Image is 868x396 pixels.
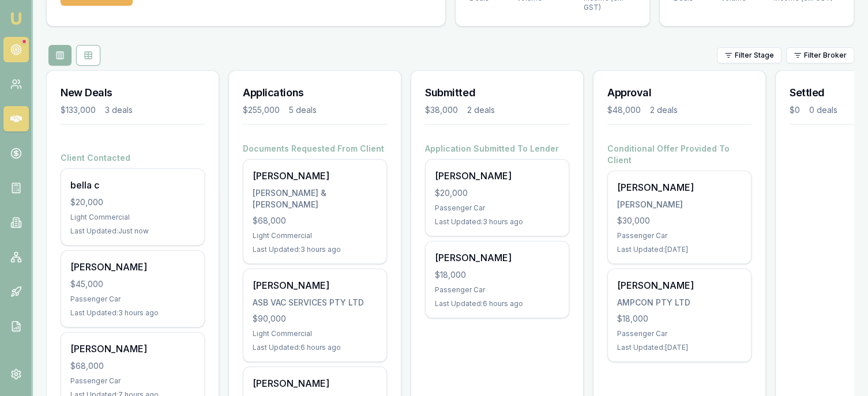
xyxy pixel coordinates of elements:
[70,342,195,356] div: [PERSON_NAME]
[435,285,559,295] div: Passenger Car
[70,227,195,236] div: Last Updated: Just now
[617,343,742,352] div: Last Updated: [DATE]
[617,180,742,194] div: [PERSON_NAME]
[435,169,559,183] div: [PERSON_NAME]
[70,178,195,192] div: bella c
[617,199,742,210] div: [PERSON_NAME]
[70,213,195,222] div: Light Commercial
[717,47,781,63] button: Filter Stage
[253,297,377,308] div: ASB VAC SERVICES PTY LTD
[253,278,377,292] div: [PERSON_NAME]
[786,47,854,63] button: Filter Broker
[804,51,847,60] span: Filter Broker
[435,217,559,227] div: Last Updated: 3 hours ago
[425,104,458,116] div: $38,000
[617,297,742,308] div: AMPCON PTY LTD
[253,245,377,254] div: Last Updated: 3 hours ago
[467,104,495,116] div: 2 deals
[70,295,195,304] div: Passenger Car
[253,187,377,210] div: [PERSON_NAME] & [PERSON_NAME]
[607,143,751,166] h4: Conditional Offer Provided To Client
[243,85,387,101] h3: Applications
[617,245,742,254] div: Last Updated: [DATE]
[435,251,559,265] div: [PERSON_NAME]
[9,12,23,25] img: emu-icon-u.png
[735,51,774,60] span: Filter Stage
[243,143,387,154] h4: Documents Requested From Client
[809,104,837,116] div: 0 deals
[617,278,742,292] div: [PERSON_NAME]
[607,85,751,101] h3: Approval
[70,308,195,318] div: Last Updated: 3 hours ago
[253,329,377,338] div: Light Commercial
[253,169,377,183] div: [PERSON_NAME]
[70,278,195,290] div: $45,000
[289,104,317,116] div: 5 deals
[70,360,195,372] div: $68,000
[253,231,377,240] div: Light Commercial
[253,215,377,227] div: $68,000
[425,85,569,101] h3: Submitted
[607,104,641,116] div: $48,000
[435,187,559,199] div: $20,000
[61,85,205,101] h3: New Deals
[105,104,133,116] div: 3 deals
[253,313,377,325] div: $90,000
[617,215,742,227] div: $30,000
[243,104,280,116] div: $255,000
[435,269,559,281] div: $18,000
[435,203,559,213] div: Passenger Car
[435,299,559,308] div: Last Updated: 6 hours ago
[790,104,800,116] div: $0
[650,104,678,116] div: 2 deals
[253,376,377,390] div: [PERSON_NAME]
[617,329,742,338] div: Passenger Car
[617,313,742,325] div: $18,000
[253,343,377,352] div: Last Updated: 6 hours ago
[70,260,195,274] div: [PERSON_NAME]
[61,104,96,116] div: $133,000
[70,197,195,208] div: $20,000
[70,376,195,386] div: Passenger Car
[617,231,742,240] div: Passenger Car
[61,152,205,164] h4: Client Contacted
[425,143,569,154] h4: Application Submitted To Lender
